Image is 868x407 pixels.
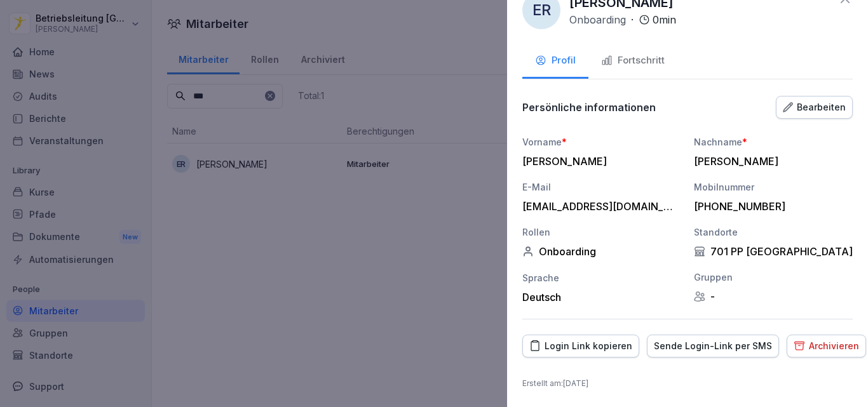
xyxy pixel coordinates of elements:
p: 0 min [653,12,676,27]
div: Mobilnummer [694,180,853,194]
div: [PHONE_NUMBER] [694,200,846,213]
p: Erstellt am : [DATE] [522,378,853,389]
div: Login Link kopieren [529,339,632,353]
button: Profil [522,44,588,79]
div: Sende Login-Link per SMS [654,339,772,353]
div: Standorte [694,225,853,239]
div: [EMAIL_ADDRESS][DOMAIN_NAME] [522,200,675,213]
p: Onboarding [569,12,626,27]
button: Archivieren [787,335,866,357]
div: Fortschritt [601,53,665,68]
div: Vorname [522,135,681,149]
div: Nachname [694,135,853,149]
div: - [694,290,853,303]
button: Login Link kopieren [522,335,639,357]
button: Fortschritt [588,44,677,79]
div: Archivieren [794,339,859,353]
div: Onboarding [522,245,681,258]
button: Sende Login-Link per SMS [647,335,779,357]
button: Bearbeiten [776,96,853,119]
div: E-Mail [522,180,681,194]
div: Sprache [522,271,681,284]
div: Deutsch [522,291,681,304]
div: Gruppen [694,270,853,284]
div: Rollen [522,225,681,239]
div: · [569,12,676,27]
div: 701 PP [GEOGRAPHIC_DATA] [694,245,853,258]
div: [PERSON_NAME] [694,155,846,168]
div: Bearbeiten [783,100,846,114]
div: Profil [535,53,576,68]
p: Persönliche informationen [522,101,656,114]
div: [PERSON_NAME] [522,155,675,168]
